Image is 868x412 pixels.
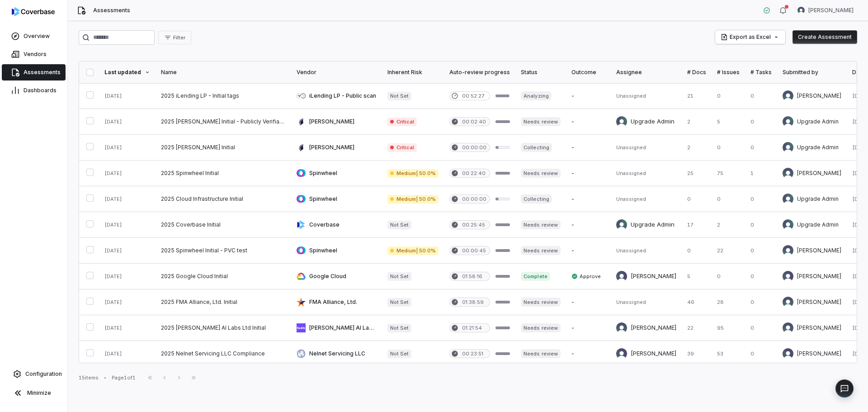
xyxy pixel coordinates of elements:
[387,69,439,76] div: Inherent Risk
[566,341,611,367] td: -
[566,212,611,238] td: -
[792,4,859,17] button: Dani Vattuone avatar[PERSON_NAME]
[173,34,185,41] span: Filter
[25,370,62,378] span: Configuration
[112,374,136,381] div: Page 1 of 1
[161,69,286,76] div: Name
[783,322,793,333] img: Dani Vattuone avatar
[616,116,627,127] img: Upgrade Admin avatar
[4,384,64,402] button: Minimize
[566,315,611,341] td: -
[616,219,627,230] img: Upgrade Admin avatar
[566,238,611,264] td: -
[616,69,676,76] div: Assignee
[2,28,66,44] a: Overview
[571,69,605,76] div: Outcome
[717,69,740,76] div: # Issues
[521,69,560,76] div: Status
[4,366,64,382] a: Configuration
[783,116,793,127] img: Upgrade Admin avatar
[24,51,47,58] span: Vendors
[566,161,611,186] td: -
[616,271,627,282] img: Emily Spong avatar
[616,322,627,333] img: Dani Vattuone avatar
[808,7,854,14] span: [PERSON_NAME]
[783,219,793,230] img: Upgrade Admin avatar
[297,69,377,76] div: Vendor
[783,348,793,359] img: Emily Spong avatar
[104,374,106,381] div: •
[2,82,66,99] a: Dashboards
[566,186,611,212] td: -
[750,69,772,76] div: # Tasks
[616,348,627,359] img: Emily Spong avatar
[783,194,793,204] img: Upgrade Admin avatar
[2,46,66,62] a: Vendors
[24,33,50,40] span: Overview
[797,7,805,14] img: Dani Vattuone avatar
[566,289,611,315] td: -
[783,90,793,101] img: Dani Vattuone avatar
[2,64,66,81] a: Assessments
[715,30,785,44] button: Export as Excel
[783,69,841,76] div: Submitted by
[27,389,51,397] span: Minimize
[158,31,191,44] button: Filter
[93,7,130,14] span: Assessments
[783,245,793,256] img: Dani Vattuone avatar
[687,69,706,76] div: # Docs
[566,109,611,135] td: -
[104,69,150,76] div: Last updated
[783,297,793,308] img: Dani Vattuone avatar
[24,69,61,76] span: Assessments
[79,374,99,381] div: 15 items
[793,30,857,44] button: Create Assessment
[783,142,793,153] img: Upgrade Admin avatar
[449,69,510,76] div: Auto-review progress
[12,7,55,16] img: Coverbase logo
[566,135,611,161] td: -
[783,271,793,282] img: Emily Spong avatar
[24,87,57,94] span: Dashboards
[566,83,611,109] td: -
[783,168,793,179] img: Dani Vattuone avatar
